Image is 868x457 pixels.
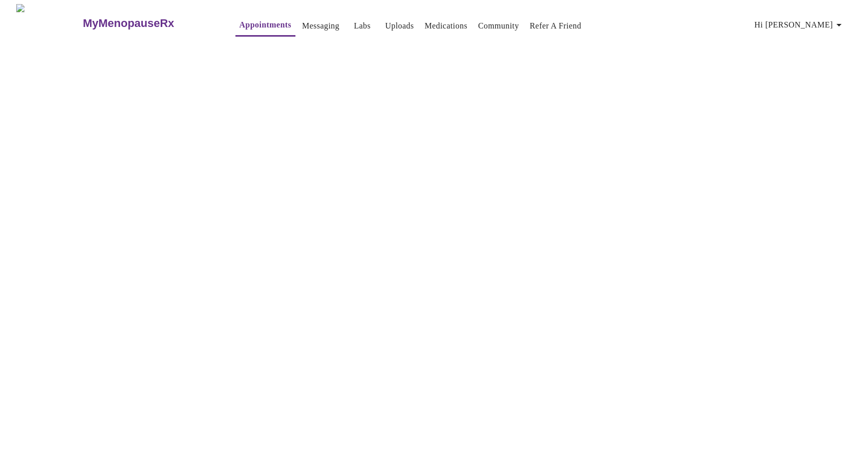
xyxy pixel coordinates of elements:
[381,16,418,36] button: Uploads
[81,6,215,41] a: MyMenopauseRx
[354,19,371,33] a: Labs
[298,16,343,36] button: Messaging
[385,19,414,33] a: Uploads
[526,16,586,36] button: Refer a Friend
[346,16,378,36] button: Labs
[425,19,467,33] a: Medications
[751,15,849,35] button: Hi [PERSON_NAME]
[530,19,582,33] a: Refer a Friend
[302,19,339,33] a: Messaging
[240,18,291,32] a: Appointments
[421,16,471,36] button: Medications
[474,16,523,36] button: Community
[235,15,295,37] button: Appointments
[83,17,174,30] h3: MyMenopauseRx
[478,19,519,33] a: Community
[755,18,845,32] span: Hi [PERSON_NAME]
[16,4,81,42] img: MyMenopauseRx Logo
